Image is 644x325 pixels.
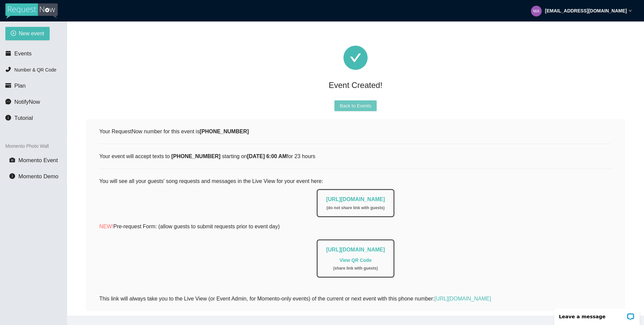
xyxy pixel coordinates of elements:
[99,177,612,286] div: You will see all your guests' song requests and messages in the Live View for your event here:
[5,27,50,40] button: plus-circleNew event
[531,6,542,16] img: 0a238165b7a9e732f01d88cf4df990f8
[171,153,221,159] b: [PHONE_NUMBER]
[18,173,58,180] span: Momento Demo
[343,46,368,70] span: check-circle
[14,50,32,57] span: Events
[9,173,15,179] span: info-circle
[11,31,16,37] span: plus-circle
[326,196,385,202] a: [URL][DOMAIN_NAME]
[340,102,371,109] span: Back to Events
[5,66,11,72] span: phone
[5,3,58,19] img: RequestNow
[19,29,44,38] span: New event
[339,258,371,263] a: View QR Code
[434,296,491,301] a: [URL][DOMAIN_NAME]
[550,304,644,325] iframe: LiveChat chat widget
[5,50,11,56] span: calendar
[99,152,612,160] div: Your event will accept texts to starting on for 23 hours
[247,153,286,159] b: [DATE] 6:00 AM
[200,129,249,134] b: [PHONE_NUMBER]
[5,99,11,104] span: message
[545,8,627,13] strong: [EMAIL_ADDRESS][DOMAIN_NAME]
[14,99,40,105] span: NotifyNow
[99,129,249,134] span: Your RequestNow number for this event is
[9,157,15,163] span: camera
[86,78,625,92] div: Event Created!
[334,100,376,111] button: Back to Events
[326,247,385,252] a: [URL][DOMAIN_NAME]
[18,157,58,164] span: Momento Event
[99,294,612,303] div: This link will always take you to the Live View (or Event Admin, for Momento-only events) of the ...
[99,224,113,229] span: NEW!
[5,115,11,121] span: info-circle
[326,265,385,272] div: ( share link with guests )
[14,67,56,73] span: Number & QR Code
[99,222,612,231] p: Pre-request Form: (allow guests to submit requests prior to event day)
[14,83,26,89] span: Plan
[5,83,11,88] span: credit-card
[629,9,632,12] span: down
[14,115,33,121] span: Tutorial
[326,205,385,211] div: ( do not share link with guests )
